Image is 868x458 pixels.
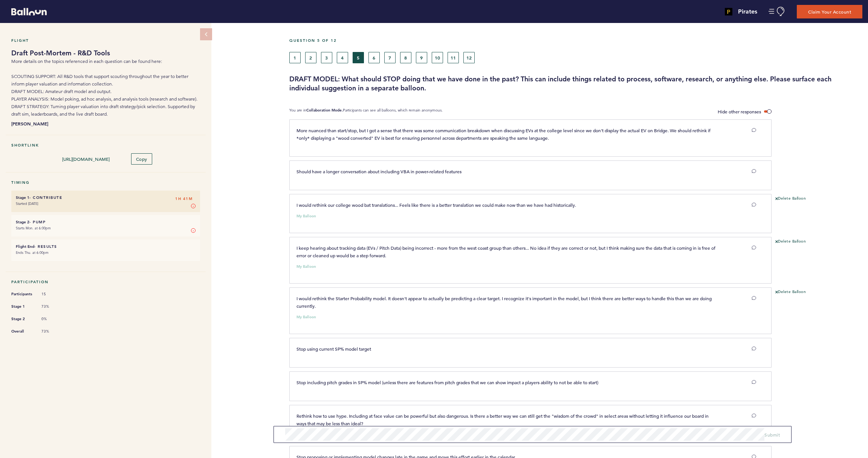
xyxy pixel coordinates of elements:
h3: DRAFT MODEL: What should STOP doing that we have done in the past? This can include things relate... [289,75,862,93]
button: Delete Balloon [775,289,806,295]
small: Flight End [16,244,34,249]
span: I would rethink the Starter Probability model. It doesn't appear to actually be predicting a clea... [296,295,713,309]
span: 1H 41M [175,195,193,203]
p: You are in Participants can see all balloons, which remain anonymous. [289,108,443,116]
button: 5 [353,52,364,63]
span: 15 [41,292,64,297]
button: Delete Balloon [775,239,806,245]
b: Collaboration Mode. [306,108,343,113]
span: I would rethink our college wood bat translations... Feels like there is a better translation we ... [296,202,576,208]
span: Participants [11,290,34,298]
h5: Timing [11,180,200,185]
h6: - Pump [16,220,196,224]
small: Stage 1 [16,195,29,200]
h5: Shortlink [11,143,200,148]
span: Should have a longer conversation about including VBA in power-related features [296,168,462,174]
span: 73% [41,329,64,334]
h5: Question 5 of 12 [289,38,862,43]
small: Stage 2 [16,220,29,224]
small: My Balloon [296,315,316,319]
small: My Balloon [296,214,316,218]
button: 10 [432,52,443,63]
time: Starts Mon. at 6:00pm [16,226,51,231]
span: 73% [41,304,64,309]
button: 7 [384,52,396,63]
h4: Pirates [738,7,757,16]
button: Copy [131,153,152,165]
button: Delete Balloon [775,196,806,202]
span: 0% [41,316,64,322]
span: Stage 1 [11,303,34,310]
span: Copy [136,156,147,162]
a: Balloon [6,8,47,15]
button: 2 [305,52,316,63]
span: More details on the topics referenced in each question can be found here: SCOUTING SUPPORT: All R... [11,58,197,117]
span: Stage 2 [11,315,34,323]
button: Manage Account [769,7,785,16]
span: More nuanced than start/stop, but I got a sense that there was some communication breakdown when ... [296,127,712,141]
h6: - Contribute [16,195,196,200]
button: 9 [416,52,427,63]
time: Ends Thu. at 6:00pm [16,250,49,255]
button: 8 [400,52,411,63]
small: My Balloon [296,265,316,269]
button: 1 [289,52,301,63]
span: Stop including pitch grades in SP% model (unless there are features from pitch grades that we can... [296,379,598,385]
button: Claim Your Account [797,5,862,18]
span: Stop using current SP% model target [296,346,371,352]
b: [PERSON_NAME] [11,120,200,127]
button: Submit [764,431,780,438]
button: 3 [321,52,332,63]
h6: - Results [16,244,196,249]
h5: Flight [11,38,200,43]
span: Overall [11,328,34,335]
span: I keep hearing about tracking data (EVs / Pitch Data) being incorrect - more from the west coast ... [296,245,717,258]
h5: Participation [11,279,200,284]
button: 4 [337,52,348,63]
svg: Balloon [11,8,47,15]
time: Started [DATE] [16,201,38,206]
span: Hide other responses [718,108,761,114]
button: 12 [463,52,475,63]
button: 11 [448,52,459,63]
button: 6 [368,52,380,63]
span: Rethink how to use hype. Including at face value can be powerful but also dangerous. Is there a b... [296,413,710,426]
h1: Draft Post-Mortem - R&D Tools [11,49,200,58]
span: Submit [764,432,780,438]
